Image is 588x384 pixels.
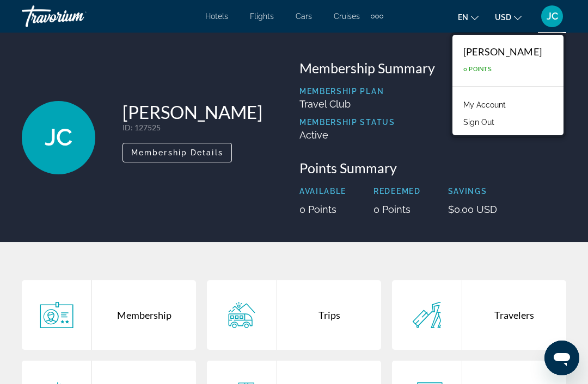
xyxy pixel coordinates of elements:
a: Flights [250,12,274,21]
a: Travorium [22,2,131,30]
h3: Membership Summary [299,60,566,76]
a: Hotels [205,12,228,21]
p: Available [299,187,346,196]
p: Membership Plan [299,87,395,96]
p: Redeemed [373,187,420,196]
p: 0 Points [373,204,420,215]
button: User Menu [538,5,566,28]
button: Extra navigation items [371,8,383,25]
a: Membership Details [122,145,232,157]
div: Trips [277,280,381,350]
div: Travelers [462,280,566,350]
span: 0 Points [463,66,492,73]
button: Membership Details [122,143,232,162]
p: Active [299,129,395,141]
span: JC [45,123,72,152]
a: Cruises [334,12,360,21]
div: [PERSON_NAME] [463,46,542,58]
iframe: Button to launch messaging window [544,341,579,375]
button: Sign Out [458,115,500,129]
a: Trips [207,280,381,350]
a: My Account [458,98,511,112]
h3: Points Summary [299,160,566,176]
p: Membership Status [299,118,395,127]
h1: [PERSON_NAME] [122,101,262,123]
button: Change currency [495,9,522,25]
span: USD [495,13,511,22]
span: Membership Details [131,148,223,157]
span: JC [547,11,558,22]
a: Membership [22,280,196,350]
div: Membership [92,280,196,350]
p: Savings [448,187,497,196]
a: Cars [296,12,312,21]
span: ID [122,123,131,132]
p: : 127525 [122,123,262,132]
p: Travel Club [299,98,395,110]
button: Change language [458,9,479,25]
p: 0 Points [299,204,346,215]
span: en [458,13,468,22]
p: $0.00 USD [448,204,497,215]
a: Travelers [392,280,566,350]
